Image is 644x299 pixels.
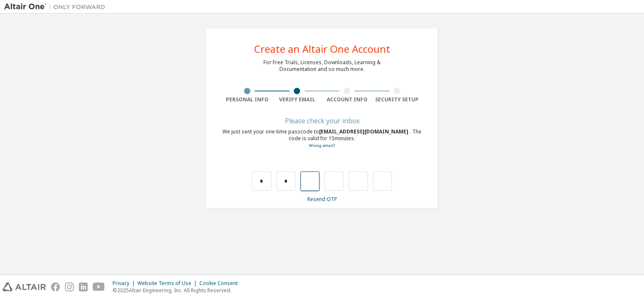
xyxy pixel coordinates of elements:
div: Privacy [113,280,137,287]
div: Account Info [322,96,372,103]
div: Personal Info [222,96,272,103]
img: altair_logo.svg [3,283,46,291]
div: Website Terms of Use [137,280,199,287]
span: [EMAIL_ADDRESS][DOMAIN_NAME] [319,128,410,135]
div: Verify Email [272,96,322,103]
img: youtube.svg [93,283,105,291]
p: © 2025 Altair Engineering, Inc. All Rights Reserved. [113,287,243,294]
div: For Free Trials, Licenses, Downloads, Learning & Documentation and so much more. [263,59,381,73]
img: facebook.svg [51,283,60,291]
div: Please check your inbox [222,118,422,123]
div: Security Setup [372,96,422,103]
a: Go back to the registration form [309,143,335,148]
a: Resend OTP [307,196,337,203]
img: Altair One [4,3,110,11]
div: Create an Altair One Account [254,44,390,54]
img: instagram.svg [65,283,74,291]
div: Cookie Consent [199,280,243,287]
img: linkedin.svg [79,283,88,291]
div: We just sent your one-time passcode to . The code is valid for 15 minutes. [222,128,422,149]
